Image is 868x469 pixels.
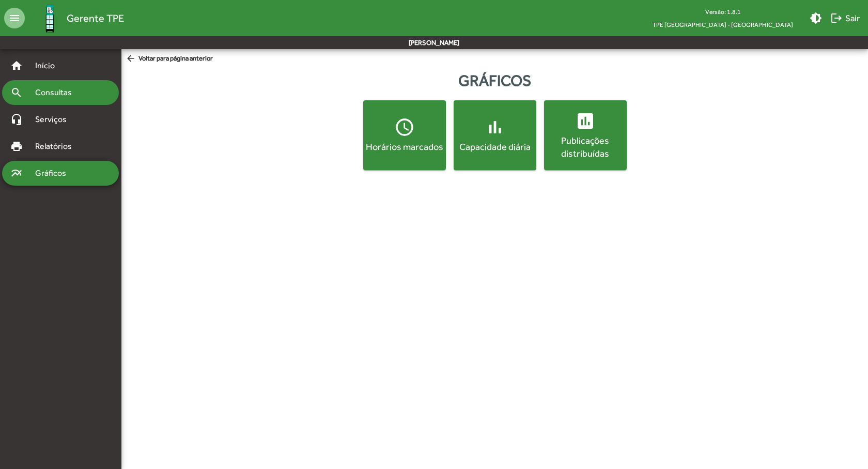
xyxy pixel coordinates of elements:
mat-icon: access_time [394,117,415,138]
button: Horários marcados [363,100,446,170]
mat-icon: search [10,86,23,99]
span: TPE [GEOGRAPHIC_DATA] - [GEOGRAPHIC_DATA] [644,18,801,31]
span: Início [29,59,70,72]
span: Gerente TPE [67,10,124,26]
div: Gráficos [121,69,868,92]
mat-icon: menu [4,8,25,28]
button: Sair [826,9,864,27]
mat-icon: home [10,59,23,72]
mat-icon: insert_chart [575,111,596,131]
mat-icon: multiline_chart [10,167,23,179]
span: Gráficos [29,167,80,179]
div: Horários marcados [365,140,444,153]
button: Publicações distribuídas [544,100,627,170]
img: Logo [33,2,67,35]
div: Publicações distribuídas [546,134,625,160]
mat-icon: arrow_back [126,53,138,65]
mat-icon: brightness_medium [810,12,822,24]
div: Capacidade diária [456,140,534,153]
mat-icon: bar_chart [485,117,505,138]
span: Sair [830,9,860,27]
button: Capacidade diária [454,100,536,170]
mat-icon: print [10,140,23,153]
mat-icon: headset_mic [10,113,23,126]
span: Relatórios [29,140,85,153]
span: Consultas [29,86,85,99]
span: Serviços [29,113,81,126]
a: Gerente TPE [25,2,124,35]
div: Versão: 1.8.1 [644,5,801,18]
span: Voltar para página anterior [126,53,213,65]
mat-icon: logout [830,12,843,24]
